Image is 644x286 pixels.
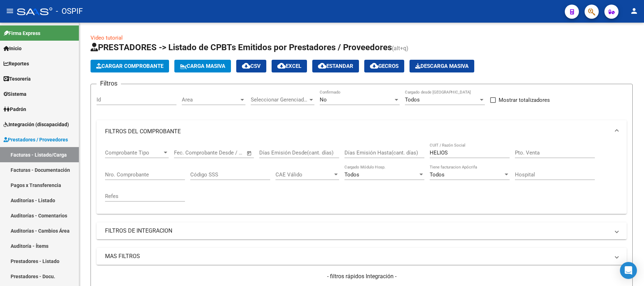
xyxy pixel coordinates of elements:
button: CSV [236,60,266,72]
mat-icon: cloud_download [318,62,326,70]
button: Estandar [312,60,359,72]
mat-icon: person [630,7,638,15]
mat-icon: cloud_download [242,62,250,70]
span: Gecros [370,63,399,69]
mat-icon: menu [6,7,14,15]
span: Sistema [4,90,27,98]
span: Descarga Masiva [415,63,469,69]
span: Seleccionar Gerenciador [251,97,308,103]
mat-panel-title: MAS FILTROS [105,252,610,260]
span: Area [182,97,239,103]
span: Integración (discapacidad) [4,121,69,128]
mat-panel-title: FILTROS DEL COMPROBANTE [105,128,610,135]
span: Carga Masiva [180,63,225,69]
span: Tesorería [4,75,31,83]
a: Video tutorial [91,35,123,41]
mat-panel-title: FILTROS DE INTEGRACION [105,227,610,235]
span: Todos [430,171,445,178]
span: Todos [405,97,420,103]
span: Estandar [318,63,353,69]
mat-expansion-panel-header: FILTROS DEL COMPROBANTE [97,120,627,143]
input: Fecha fin [209,150,243,156]
mat-expansion-panel-header: FILTROS DE INTEGRACION [97,222,627,239]
span: (alt+q) [392,45,408,52]
button: Descarga Masiva [410,60,474,72]
span: - OSPIF [56,4,83,19]
span: Firma Express [4,29,40,37]
div: Open Intercom Messenger [620,262,637,279]
span: Comprobante Tipo [105,150,162,156]
input: Fecha inicio [174,150,203,156]
button: Gecros [364,60,404,72]
span: Padrón [4,105,26,113]
span: Todos [344,171,359,178]
span: Prestadores / Proveedores [4,136,68,144]
button: Open calendar [245,149,254,157]
mat-expansion-panel-header: MAS FILTROS [97,248,627,265]
button: Cargar Comprobante [91,60,169,72]
mat-icon: cloud_download [370,62,378,70]
span: EXCEL [277,63,301,69]
h4: - filtros rápidos Integración - [97,273,627,280]
span: Cargar Comprobante [96,63,163,69]
span: No [320,97,327,103]
app-download-masive: Descarga masiva de comprobantes (adjuntos) [410,60,474,72]
span: CAE Válido [275,171,333,178]
div: FILTROS DEL COMPROBANTE [97,143,627,214]
mat-icon: cloud_download [277,62,286,70]
span: CSV [242,63,261,69]
span: PRESTADORES -> Listado de CPBTs Emitidos por Prestadores / Proveedores [91,42,392,52]
h3: Filtros [97,78,121,88]
span: Mostrar totalizadores [499,96,550,104]
span: Inicio [4,45,22,52]
span: Reportes [4,60,29,68]
button: Carga Masiva [174,60,231,72]
button: EXCEL [272,60,307,72]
